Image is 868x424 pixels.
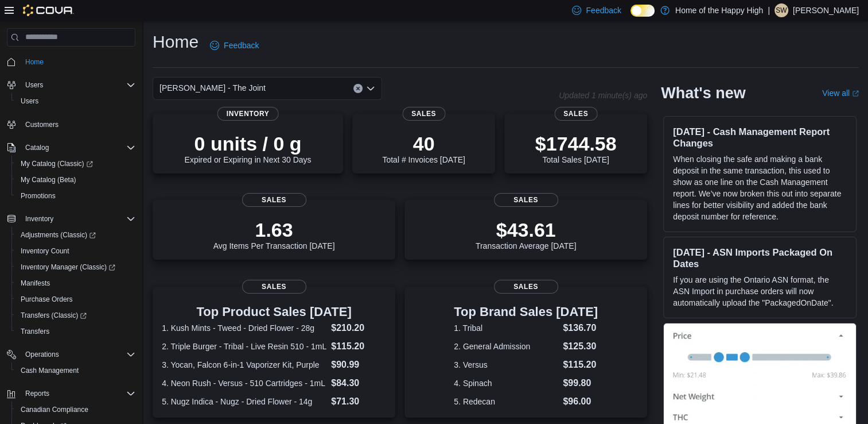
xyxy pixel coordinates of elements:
[162,396,326,407] dt: 5. Nugz Indica - Nugz - Dried Flower - 14g
[205,34,263,57] a: Feedback
[25,143,49,152] span: Catalog
[494,193,558,207] span: Sales
[476,218,577,241] p: $43.61
[793,3,859,17] p: [PERSON_NAME]
[11,363,140,379] button: Cash Management
[454,359,558,371] dt: 3. Versus
[16,189,60,203] a: Promotions
[673,153,847,222] p: When closing the safe and making a bank deposit in the same transaction, this used to show as one...
[21,387,135,400] span: Reports
[242,193,306,207] span: Sales
[2,346,140,363] button: Operations
[2,116,140,133] button: Customers
[21,246,69,256] span: Inventory Count
[774,3,788,17] div: Shelby Wilkinson
[16,244,74,258] a: Inventory Count
[11,402,140,418] button: Canadian Compliance
[331,340,386,353] dd: $115.20
[661,84,745,102] h2: What's new
[162,359,326,371] dt: 3. Yocan, Falcon 6-in-1 Vaporizer Kit, Purple
[16,364,135,377] span: Cash Management
[331,321,386,335] dd: $210.20
[2,53,140,70] button: Home
[673,126,847,149] h3: [DATE] - Cash Management Report Changes
[242,280,306,294] span: Sales
[21,159,93,168] span: My Catalog (Classic)
[535,132,617,155] p: $1744.58
[21,212,58,226] button: Inventory
[11,188,140,204] button: Promotions
[402,107,445,121] span: Sales
[21,78,48,92] button: Users
[162,377,326,389] dt: 4. Neon Rush - Versus - 510 Cartridges - 1mL
[563,395,598,408] dd: $96.00
[563,321,598,335] dd: $136.70
[16,94,43,108] a: Users
[11,227,140,243] a: Adjustments (Classic)
[16,309,135,322] span: Transfers (Classic)
[331,358,386,372] dd: $90.99
[454,396,558,407] dt: 5. Redecan
[185,132,312,155] p: 0 units / 0 g
[21,230,96,240] span: Adjustments (Classic)
[23,5,74,16] img: Cova
[21,348,64,361] button: Operations
[11,93,140,109] button: Users
[25,389,49,398] span: Reports
[11,275,140,291] button: Manifests
[776,3,787,17] span: SW
[16,260,120,274] a: Inventory Manager (Classic)
[21,175,76,184] span: My Catalog (Beta)
[382,132,465,155] p: 40
[2,77,140,93] button: Users
[21,327,49,336] span: Transfers
[185,132,312,164] div: Expired or Expiring in Next 30 Days
[16,228,135,242] span: Adjustments (Classic)
[16,189,135,203] span: Promotions
[476,218,577,250] div: Transaction Average [DATE]
[21,55,135,69] span: Home
[21,141,53,155] button: Catalog
[2,140,140,156] button: Catalog
[11,259,140,275] a: Inventory Manager (Classic)
[21,55,48,69] a: Home
[673,246,847,269] h3: [DATE] - ASN Imports Packaged On Dates
[535,132,617,164] div: Total Sales [DATE]
[25,57,44,67] span: Home
[213,218,335,250] div: Avg Items Per Transaction [DATE]
[21,295,73,304] span: Purchase Orders
[11,291,140,307] button: Purchase Orders
[21,191,56,201] span: Promotions
[159,81,266,95] span: [PERSON_NAME] - The Joint
[2,211,140,227] button: Inventory
[21,263,115,272] span: Inventory Manager (Classic)
[11,156,140,172] a: My Catalog (Classic)
[559,91,647,100] p: Updated 1 minute(s) ago
[16,244,135,258] span: Inventory Count
[563,340,598,353] dd: $125.30
[494,280,558,294] span: Sales
[16,276,55,290] a: Manifests
[21,141,135,155] span: Catalog
[21,212,135,226] span: Inventory
[25,350,59,359] span: Operations
[11,323,140,340] button: Transfers
[162,305,386,319] h3: Top Product Sales [DATE]
[454,341,558,352] dt: 2. General Admission
[2,386,140,402] button: Reports
[454,377,558,389] dt: 4. Spinach
[11,172,140,188] button: My Catalog (Beta)
[162,322,326,334] dt: 1. Kush Mints - Tweed - Dried Flower - 28g
[16,260,135,274] span: Inventory Manager (Classic)
[563,358,598,372] dd: $115.20
[16,94,135,108] span: Users
[25,80,43,90] span: Users
[21,117,135,132] span: Customers
[852,90,859,97] svg: External link
[16,292,77,306] a: Purchase Orders
[16,309,91,322] a: Transfers (Classic)
[630,5,655,17] input: Dark Mode
[675,3,763,17] p: Home of the Happy High
[768,3,770,17] p: |
[162,341,326,352] dt: 2. Triple Burger - Tribal - Live Resin 510 - 1mL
